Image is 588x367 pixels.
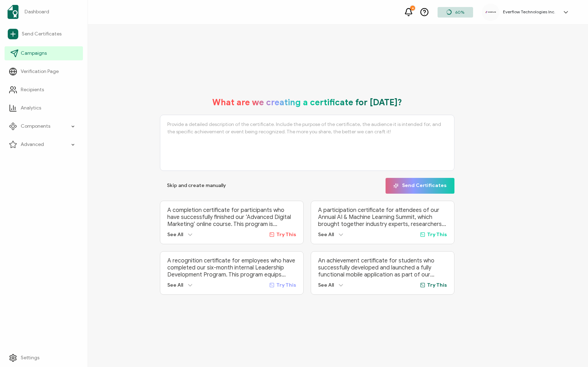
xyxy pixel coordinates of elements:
[276,232,296,238] span: Try This
[393,183,447,188] span: Send Certificates
[5,101,83,115] a: Analytics
[386,178,454,194] button: Send Certificates
[485,11,496,13] img: e3814b55-c29f-4a0d-85ef-b272221f077e.svg
[5,46,83,60] a: Campaigns
[167,183,226,188] span: Skip and create manually
[5,83,83,97] a: Recipients
[5,351,83,365] a: Settings
[553,333,588,367] iframe: Chat Widget
[167,282,183,288] span: See All
[212,97,402,108] h1: What are we creating a certificate for [DATE]?
[427,282,447,288] span: Try This
[21,354,39,361] span: Settings
[21,86,44,93] span: Recipients
[5,65,83,79] a: Verification Page
[160,178,233,194] button: Skip and create manually
[25,8,49,15] span: Dashboard
[21,123,50,130] span: Components
[455,9,464,15] span: 60%
[167,257,296,278] p: A recognition certificate for employees who have completed our six-month internal Leadership Deve...
[318,257,447,278] p: An achievement certificate for students who successfully developed and launched a fully functiona...
[318,207,447,228] p: A participation certificate for attendees of our Annual AI & Machine Learning Summit, which broug...
[21,141,44,148] span: Advanced
[410,6,415,11] div: 4
[167,232,183,238] span: See All
[318,232,334,238] span: See All
[22,31,62,38] span: Send Certificates
[5,2,83,22] a: Dashboard
[503,9,555,14] h5: Everflow Technologies Inc.
[7,5,19,19] img: sertifier-logomark-colored.svg
[21,50,47,57] span: Campaigns
[21,68,59,75] span: Verification Page
[167,207,296,228] p: A completion certificate for participants who have successfully finished our ‘Advanced Digital Ma...
[5,26,83,42] a: Send Certificates
[21,105,41,112] span: Analytics
[318,282,334,288] span: See All
[427,232,447,238] span: Try This
[276,282,296,288] span: Try This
